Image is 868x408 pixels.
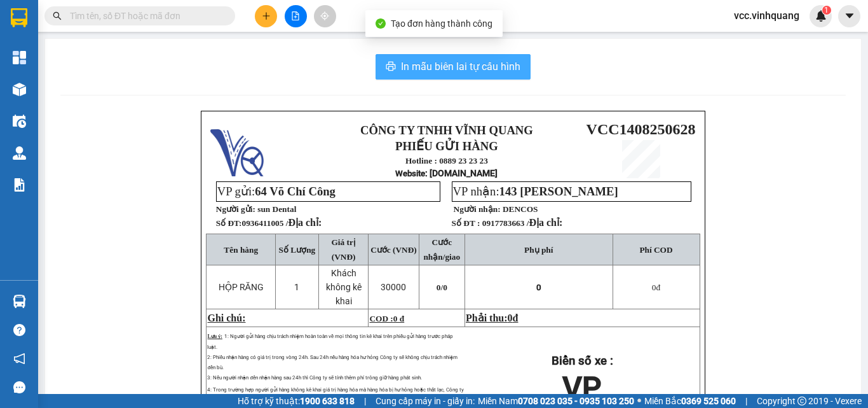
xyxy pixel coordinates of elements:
img: logo [210,123,264,176]
span: Phụ phí [524,245,553,255]
span: caret-down [844,10,855,22]
button: plus [255,5,277,27]
span: aim [320,11,329,20]
span: Giá trị (VNĐ) [331,237,355,262]
img: warehouse-icon [13,146,26,160]
strong: Hotline : 0889 23 23 23 [405,156,488,165]
span: check-circle [376,18,386,29]
span: 1 [294,282,299,292]
span: Ghi chú: [207,313,245,323]
span: Số Lượng [279,245,316,255]
strong: PHIẾU GỬI HÀNG [395,139,498,153]
span: DENCOS [503,204,538,214]
span: Miền Bắc [644,394,736,408]
img: logo-vxr [11,8,27,27]
span: | [745,394,747,408]
img: dashboard-icon [13,51,26,64]
span: | [364,394,366,408]
span: 0 [652,283,656,292]
span: Cước (VNĐ) [370,245,417,255]
span: Tạo đơn hàng thành công [391,18,492,29]
button: caret-down [838,5,860,27]
span: 30000 [381,282,406,292]
span: 0 đ [393,314,404,323]
span: question-circle [13,324,25,336]
span: Website [395,169,425,178]
span: message [13,381,25,393]
strong: Biển số xe : [552,354,613,368]
img: warehouse-icon [13,115,26,128]
span: Lưu ý: [207,334,222,339]
span: VP nhận: [453,185,618,198]
span: In mẫu biên lai tự cấu hình [401,59,520,74]
span: 1 [824,6,829,15]
span: Phí COD [639,245,672,255]
input: Tìm tên, số ĐT hoặc mã đơn [70,9,220,23]
strong: Người nhận: [454,204,501,214]
span: printer [386,61,396,73]
span: HỘP RĂNG [219,282,264,292]
sup: 1 [822,6,831,15]
button: file-add [285,5,307,27]
span: plus [262,11,271,20]
img: warehouse-icon [13,295,26,308]
button: printerIn mẫu biên lai tự cấu hình [376,54,531,80]
span: Phải thu: [466,313,518,323]
span: đ [513,313,519,323]
span: ⚪️ [637,398,641,404]
span: 143 [PERSON_NAME] [499,185,618,198]
strong: CÔNG TY TNHH VĨNH QUANG [360,123,533,137]
span: 0/ [437,283,447,292]
strong: 1900 633 818 [300,396,355,406]
img: warehouse-icon [13,83,26,96]
span: 3: Nếu người nhận đến nhận hàng sau 24h thì Công ty sẽ tính thêm phí trông giữ hàng phát sinh. [207,375,421,381]
span: Khách không kê khai [326,268,362,306]
span: 0936411005 / [241,218,322,228]
span: copyright [797,397,806,405]
span: file-add [291,11,300,20]
span: 64 Võ Chí Công [255,185,336,198]
img: icon-new-feature [815,10,827,22]
span: COD : [369,314,404,323]
span: 0 [508,313,513,323]
span: đ [652,283,660,292]
span: Địa chỉ: [288,217,322,228]
span: 0 [536,283,541,292]
strong: Số ĐT : [452,218,480,228]
span: Miền Nam [478,394,634,408]
span: 0917783663 / [482,218,563,228]
span: Tên hàng [224,245,258,255]
strong: Số ĐT: [216,218,322,228]
span: search [53,11,62,20]
span: notification [13,353,25,365]
strong: : [DOMAIN_NAME] [395,168,498,178]
span: Hỗ trợ kỹ thuật: [238,394,355,408]
span: vcc.vinhquang [724,8,810,24]
img: solution-icon [13,178,26,192]
span: 2: Phiếu nhận hàng có giá trị trong vòng 24h. Sau 24h nếu hàng hóa hư hỏng Công ty sẽ không chịu ... [207,355,458,370]
span: Cước nhận/giao [423,237,460,262]
span: 1: Người gửi hàng chịu trách nhiệm hoàn toàn về mọi thông tin kê khai trên phiếu gửi hàng trước p... [207,334,452,350]
button: aim [314,5,336,27]
strong: Người gửi: [216,204,255,214]
span: 4: Trong trường hợp người gửi hàng không kê khai giá trị hàng hóa mà hàng hóa bị hư hỏng hoặc thấ... [207,387,464,403]
span: 0 [443,283,447,292]
strong: 0369 525 060 [681,396,736,406]
span: Địa chỉ: [529,217,562,228]
span: VP gửi: [217,185,336,198]
span: Cung cấp máy in - giấy in: [376,394,475,408]
strong: 0708 023 035 - 0935 103 250 [518,396,634,406]
span: sun Dental [257,204,296,214]
span: VCC1408250628 [587,121,696,137]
